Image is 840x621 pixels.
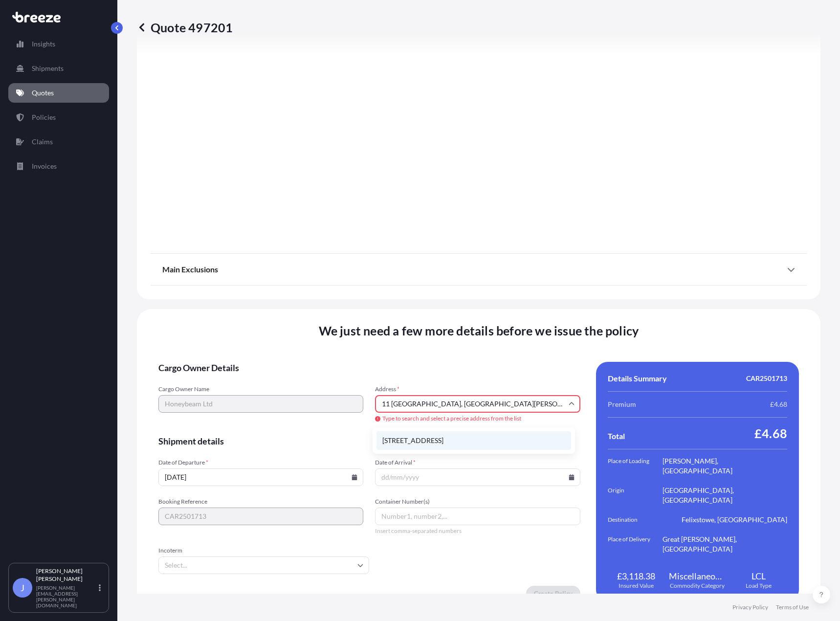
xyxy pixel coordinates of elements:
[754,425,787,441] span: £4.68
[608,515,663,525] span: Destination
[21,583,24,593] span: J
[319,323,639,338] span: We just need a few more details before we issue the policy
[375,498,580,506] span: Container Number(s)
[376,431,571,450] li: [STREET_ADDRESS]
[8,34,109,54] a: Insights
[669,570,726,582] span: Miscellaneous Manufactured Articles
[162,258,795,281] div: Main Exclusions
[670,582,725,590] span: Commodity Category
[375,527,580,535] span: Insert comma-separated numbers
[8,156,109,176] a: Invoices
[770,399,787,409] span: £4.68
[375,415,580,422] span: Type to search and select a precise address from the list
[746,582,772,590] span: Load Type
[776,603,809,611] a: Terms of Use
[158,385,363,393] span: Cargo Owner Name
[752,570,766,582] span: LCL
[608,534,663,554] span: Place of Delivery
[158,547,369,554] span: Incoterm
[32,88,54,98] p: Quotes
[663,534,787,554] span: Great [PERSON_NAME], [GEOGRAPHIC_DATA]
[375,395,580,413] input: Cargo owner address
[617,570,655,582] span: £3,118.38
[32,137,53,147] p: Claims
[526,586,580,601] button: Create Policy
[32,64,64,73] p: Shipments
[375,459,580,466] span: Date of Arrival
[158,498,363,506] span: Booking Reference
[158,362,580,374] span: Cargo Owner Details
[158,468,363,486] input: dd/mm/yyyy
[619,582,654,590] span: Insured Value
[375,468,580,486] input: dd/mm/yyyy
[8,59,109,78] a: Shipments
[158,556,369,574] input: Select...
[682,515,787,525] span: Felixstowe, [GEOGRAPHIC_DATA]
[32,112,56,122] p: Policies
[32,161,57,171] p: Invoices
[746,374,787,383] span: CAR2501713
[375,508,580,525] input: Number1, number2,...
[162,265,218,274] span: Main Exclusions
[8,83,109,103] a: Quotes
[732,603,768,611] a: Privacy Policy
[663,486,787,505] span: [GEOGRAPHIC_DATA], [GEOGRAPHIC_DATA]
[32,39,55,49] p: Insights
[36,585,97,608] p: [PERSON_NAME][EMAIL_ADDRESS][PERSON_NAME][DOMAIN_NAME]
[608,374,667,383] span: Details Summary
[8,132,109,152] a: Claims
[608,399,636,409] span: Premium
[608,431,625,441] span: Total
[8,108,109,127] a: Policies
[158,435,580,447] span: Shipment details
[375,385,580,393] span: Address
[608,456,663,476] span: Place of Loading
[36,567,97,583] p: [PERSON_NAME] [PERSON_NAME]
[534,589,573,599] p: Create Policy
[158,459,363,466] span: Date of Departure
[137,20,233,35] p: Quote 497201
[663,456,787,476] span: [PERSON_NAME], [GEOGRAPHIC_DATA]
[608,486,663,505] span: Origin
[158,508,363,525] input: Your internal reference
